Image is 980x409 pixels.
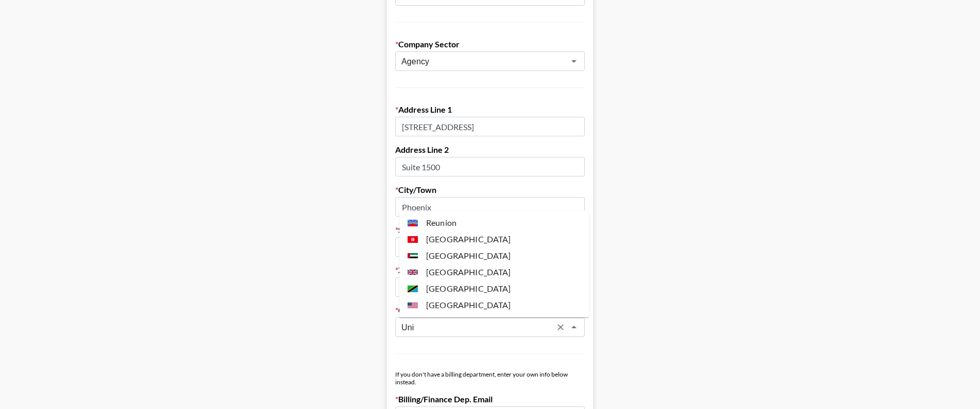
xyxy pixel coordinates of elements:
button: Close [567,320,581,334]
li: [GEOGRAPHIC_DATA] [399,231,589,247]
div: If you don't have a billing department, enter your own info below instead. [395,370,585,386]
label: Country [395,305,585,315]
label: State/Region [395,225,585,235]
li: [GEOGRAPHIC_DATA] [399,297,589,313]
li: [GEOGRAPHIC_DATA] [399,264,589,280]
button: Open [567,54,581,68]
label: Company Sector [395,39,585,49]
li: Reunion [399,215,589,231]
label: Address Line 2 [395,145,585,155]
li: [GEOGRAPHIC_DATA] [399,280,589,297]
label: Billing/Finance Dep. Email [395,394,585,404]
label: Address Line 1 [395,104,585,115]
li: [GEOGRAPHIC_DATA] [399,247,589,264]
label: Zip/Postal Code [395,265,585,275]
button: Clear [553,320,568,334]
label: City/Town [395,185,585,195]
